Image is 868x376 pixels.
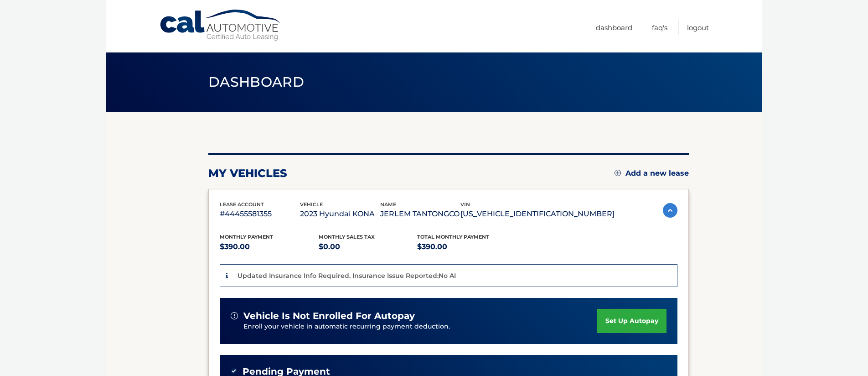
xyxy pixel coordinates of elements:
p: $390.00 [220,240,319,253]
p: JERLEM TANTONGCO [380,208,460,220]
span: Dashboard [208,73,304,90]
p: 2023 Hyundai KONA [300,208,380,220]
img: add.svg [615,170,621,176]
a: FAQ's [652,20,667,35]
img: check-green.svg [231,368,237,374]
a: Add a new lease [615,169,689,178]
a: set up autopay [597,309,666,333]
img: alert-white.svg [231,312,238,319]
span: name [380,201,396,208]
img: accordion-active.svg [663,203,677,218]
span: lease account [220,201,264,208]
h2: my vehicles [208,167,287,180]
span: Monthly sales Tax [319,234,375,240]
a: Logout [687,20,709,35]
p: #44455581355 [220,208,300,220]
p: Enroll your vehicle in automatic recurring payment deduction. [243,322,597,332]
p: [US_VEHICLE_IDENTIFICATION_NUMBER] [460,208,615,220]
p: Updated Insurance Info Required. Insurance Issue Reported:No AI [238,272,456,280]
span: Monthly Payment [220,234,273,240]
a: Cal Automotive [159,9,282,42]
span: vin [460,201,470,208]
span: Total Monthly Payment [417,234,489,240]
span: vehicle [300,201,323,208]
span: vehicle is not enrolled for autopay [243,310,415,322]
p: $390.00 [417,240,516,253]
a: Dashboard [596,20,632,35]
p: $0.00 [319,240,418,253]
